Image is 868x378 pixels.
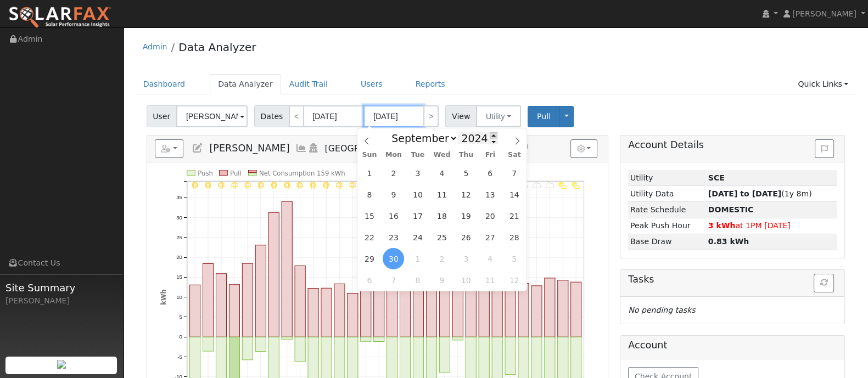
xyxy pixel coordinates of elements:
[229,285,239,337] rect: onclick=""
[455,205,477,227] span: September 19, 2024
[519,182,527,188] i: 9/26 - MostlyCloudy
[177,354,182,360] text: -5
[505,280,516,337] rect: onclick=""
[532,182,540,188] i: 9/27 - MostlyCloudy
[479,290,489,337] rect: onclick=""
[531,286,542,337] rect: onclick=""
[218,182,225,188] i: 9/03 - Clear
[334,284,345,337] rect: onclick=""
[528,106,560,127] button: Pull
[352,74,391,94] a: Users
[281,74,336,94] a: Audit Trail
[268,212,279,337] rect: onclick=""
[198,170,213,177] text: Push
[244,182,250,188] i: 9/05 - Clear
[545,182,553,188] i: 9/28 - MostlyCloudy
[479,162,501,184] span: September 6, 2024
[628,218,706,234] td: Peak Push Hour
[431,205,452,227] span: September 18, 2024
[505,337,516,374] rect: onclick=""
[383,269,404,291] span: October 7, 2024
[357,151,382,159] span: Sun
[537,112,551,121] span: Pull
[452,337,463,340] rect: onclick=""
[383,205,404,227] span: September 16, 2024
[242,337,253,360] rect: onclick=""
[387,280,397,337] rect: onclick=""
[708,237,749,246] strong: 0.83 kWh
[815,139,834,158] button: Issue History
[708,173,725,182] strong: ID: GVH1EUYDT, authorized: 03/31/25
[192,143,204,154] a: Edit User (28161)
[452,261,463,337] rect: onclick=""
[503,162,525,184] span: September 7, 2024
[407,227,428,248] span: September 24, 2024
[295,266,305,337] rect: onclick=""
[325,143,513,154] span: [GEOGRAPHIC_DATA], [GEOGRAPHIC_DATA]
[203,337,213,351] rect: onclick=""
[406,151,430,159] span: Tue
[230,170,242,177] text: Pull
[383,184,404,205] span: September 9, 2024
[455,184,477,205] span: September 12, 2024
[5,280,117,295] span: Site Summary
[386,132,458,145] select: Month
[479,269,501,291] span: October 11, 2024
[147,105,177,127] span: User
[455,269,477,291] span: October 10, 2024
[455,248,477,269] span: October 3, 2024
[176,234,182,240] text: 25
[159,289,167,305] text: kWh
[361,337,371,341] rect: onclick=""
[792,9,856,18] span: [PERSON_NAME]
[431,184,452,205] span: September 11, 2024
[503,184,525,205] span: September 14, 2024
[423,105,439,127] a: >
[179,314,182,320] text: 5
[492,337,502,378] rect: onclick=""
[176,294,182,300] text: 10
[476,105,521,127] button: Utility
[8,6,111,29] img: SolarFax
[192,182,198,188] i: 9/01 - Clear
[295,337,305,362] rect: onclick=""
[176,194,182,200] text: 35
[5,295,117,307] div: [PERSON_NAME]
[413,286,423,337] rect: onclick=""
[503,205,525,227] span: September 21, 2024
[323,182,329,188] i: 9/11 - Clear
[558,182,567,188] i: 9/29 - PartlyCloudy
[383,248,404,269] span: September 30, 2024
[455,162,477,184] span: September 5, 2024
[205,182,211,188] i: 9/02 - Clear
[203,264,213,337] rect: onclick=""
[628,306,695,314] i: No pending tasks
[445,105,477,127] span: View
[382,151,406,159] span: Mon
[359,227,380,248] span: September 22, 2024
[571,282,581,337] rect: onclick=""
[518,284,529,337] rect: onclick=""
[545,278,555,337] rect: onclick=""
[176,274,182,280] text: 15
[706,218,837,234] td: at 1PM [DATE]
[270,182,277,188] i: 9/07 - Clear
[431,248,452,269] span: October 2, 2024
[479,227,501,248] span: September 27, 2024
[503,227,525,248] span: September 28, 2024
[455,227,477,248] span: September 26, 2024
[259,170,345,177] text: Net Consumption 159 kWh
[492,284,502,337] rect: onclick=""
[307,143,320,154] a: Login As (last 03/31/2025 4:44:05 PM)
[407,205,428,227] span: September 17, 2024
[176,105,248,127] input: Select a User
[466,275,476,337] rect: onclick=""
[135,74,194,94] a: Dashboard
[426,282,436,337] rect: onclick=""
[361,266,371,337] rect: onclick=""
[708,221,736,230] strong: 3 kWh
[282,337,292,340] rect: onclick=""
[503,248,525,269] span: October 5, 2024
[558,280,568,337] rect: onclick=""
[283,182,290,188] i: 9/08 - Clear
